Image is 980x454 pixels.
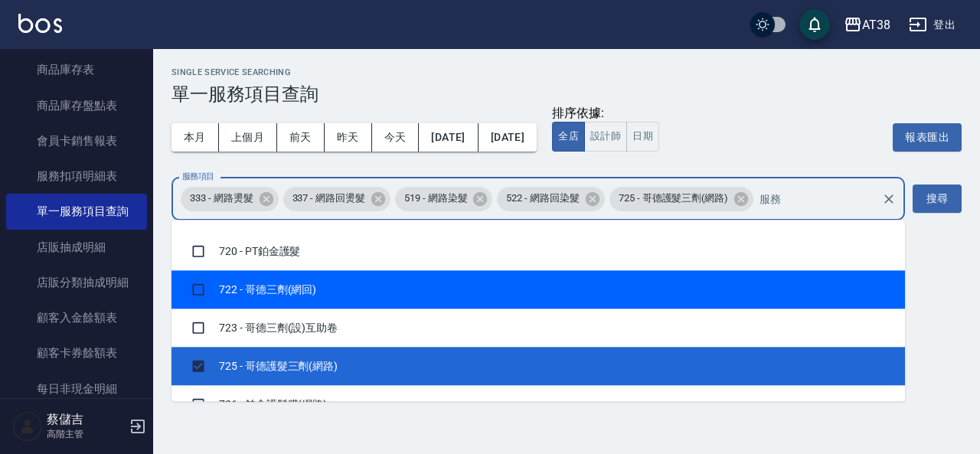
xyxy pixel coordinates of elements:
button: 全店 [552,122,585,152]
span: 337 - 網路回燙髮 [283,191,374,206]
button: [DATE] [419,123,478,152]
div: 排序依據: [552,106,659,122]
button: 登出 [903,11,962,39]
div: 519 - 網路染髮 [395,187,493,211]
img: Logo [18,14,62,33]
li: 725 - 哥德護髮三劑(網路) [171,347,905,385]
img: Person [12,411,43,442]
li: 720 - PT鉑金護髮 [171,232,905,270]
button: 報表匯出 [893,123,962,152]
h2: Single Service Searching [171,67,962,77]
button: 上個月 [219,123,277,152]
a: 店販抽成明細 [6,230,147,265]
div: 522 - 網路回染髮 [497,187,604,211]
button: 設計師 [584,122,627,152]
button: [DATE] [479,123,537,152]
a: 商品庫存表 [6,52,147,87]
a: 會員卡銷售報表 [6,123,147,158]
button: 日期 [626,122,659,152]
a: 顧客卡券餘額表 [6,335,147,371]
div: AT38 [862,15,890,34]
span: 725 - 哥德護髮三劑(網路) [609,191,737,206]
span: 333 - 網路燙髮 [181,191,263,206]
label: 服務項目 [182,171,214,182]
button: 昨天 [325,123,372,152]
button: 今天 [372,123,420,152]
li: 722 - 哥德三劑(網回) [171,270,905,309]
button: save [799,9,830,40]
h5: 蔡儲吉 [47,412,125,427]
span: 519 - 網路染髮 [395,191,477,206]
h3: 單一服務項目查詢 [171,83,962,105]
button: 搜尋 [913,185,962,213]
button: Clear [878,188,900,210]
li: 726 - 鉑金護髮膜(網路) [171,385,905,423]
button: 本月 [171,123,219,152]
a: 單一服務項目查詢 [6,194,147,229]
input: 服務 [756,185,875,212]
a: 每日非現金明細 [6,371,147,407]
div: 725 - 哥德護髮三劑(網路) [609,187,753,211]
div: 333 - 網路燙髮 [181,187,279,211]
button: AT38 [838,9,897,41]
button: 前天 [277,123,325,152]
div: 337 - 網路回燙髮 [283,187,390,211]
a: 店販分類抽成明細 [6,265,147,300]
a: 服務扣項明細表 [6,158,147,194]
p: 高階主管 [47,427,125,441]
a: 顧客入金餘額表 [6,300,147,335]
span: 522 - 網路回染髮 [497,191,588,206]
a: 商品庫存盤點表 [6,88,147,123]
li: 723 - 哥德三劑(設)互助卷 [171,309,905,347]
